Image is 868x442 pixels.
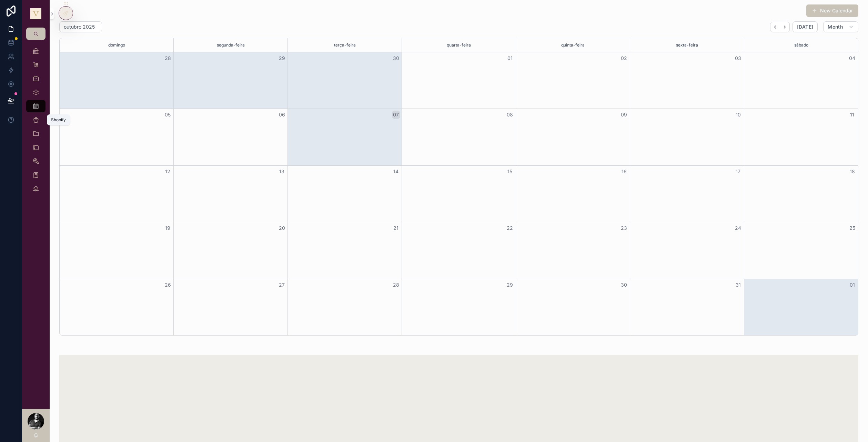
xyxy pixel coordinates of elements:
[392,224,400,232] button: 21
[506,111,514,119] button: 08
[848,224,856,232] button: 25
[30,8,41,19] img: App logo
[392,281,400,289] button: 28
[734,167,742,176] button: 17
[22,40,50,204] div: scrollable content
[164,54,172,62] button: 28
[848,281,856,289] button: 01
[392,111,400,119] button: 07
[164,167,172,176] button: 12
[734,111,742,119] button: 10
[289,38,401,52] div: terça-feira
[392,167,400,176] button: 14
[828,24,843,30] span: Month
[278,224,286,232] button: 20
[620,224,628,232] button: 23
[59,38,858,336] div: Month View
[734,54,742,62] button: 03
[506,281,514,289] button: 29
[403,38,515,52] div: quarta-feira
[620,54,628,62] button: 02
[780,22,790,32] button: Next
[517,38,629,52] div: quinta-feira
[51,117,66,123] div: Shopify
[823,21,858,32] button: Month
[620,281,628,289] button: 30
[631,38,743,52] div: sexta-feira
[793,21,818,32] button: [DATE]
[848,111,856,119] button: 11
[734,281,742,289] button: 31
[506,54,514,62] button: 01
[164,111,172,119] button: 05
[278,281,286,289] button: 27
[392,54,400,62] button: 30
[745,38,857,52] div: sábado
[848,54,856,62] button: 04
[506,224,514,232] button: 22
[278,54,286,62] button: 29
[797,24,813,30] span: [DATE]
[164,281,172,289] button: 26
[806,4,858,17] button: New Calendar
[734,224,742,232] button: 24
[278,111,286,119] button: 06
[164,224,172,232] button: 19
[61,38,172,52] div: domingo
[848,167,856,176] button: 18
[620,111,628,119] button: 09
[278,167,286,176] button: 13
[620,167,628,176] button: 16
[175,38,286,52] div: segunda-feira
[64,23,95,30] h2: outubro 2025
[506,167,514,176] button: 15
[770,22,780,32] button: Back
